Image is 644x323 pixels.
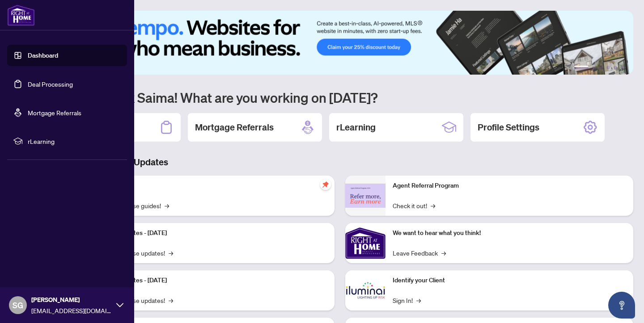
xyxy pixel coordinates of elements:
button: 5 [614,66,617,69]
button: 4 [606,66,610,69]
span: → [431,201,435,210]
a: Leave Feedback→ [393,248,446,258]
img: We want to hear what you think! [345,223,386,263]
a: Deal Processing [28,80,73,88]
span: SG [13,299,23,311]
p: Self-Help [94,181,327,191]
button: Open asap [608,292,635,319]
button: 1 [574,66,589,69]
button: 6 [621,66,624,69]
p: Platform Updates - [DATE] [94,228,327,238]
img: Agent Referral Program [345,184,386,208]
a: Sign In!→ [393,295,421,305]
h2: Mortgage Referrals [195,121,274,134]
span: rLearning [28,136,121,146]
h2: Profile Settings [478,121,539,134]
span: → [441,248,446,258]
span: [PERSON_NAME] [31,295,112,305]
h3: Brokerage & Industry Updates [47,156,633,168]
p: We want to hear what you think! [393,228,626,238]
span: → [416,295,421,305]
img: Slide 0 [47,11,633,75]
span: → [169,295,173,305]
a: Check it out!→ [393,201,435,210]
span: → [165,201,169,210]
p: Agent Referral Program [393,181,626,191]
img: Identify your Client [345,270,386,310]
img: logo [7,4,35,26]
h1: Welcome back Saima! What are you working on [DATE]? [47,89,633,106]
p: Identify your Client [393,276,626,285]
p: Platform Updates - [DATE] [94,276,327,285]
button: 3 [599,66,603,69]
h2: rLearning [336,121,376,134]
span: → [169,248,173,258]
a: Dashboard [28,51,58,59]
span: [EMAIL_ADDRESS][DOMAIN_NAME] [31,306,112,315]
span: pushpin [320,179,331,190]
a: Mortgage Referrals [28,109,81,117]
button: 2 [592,66,596,69]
